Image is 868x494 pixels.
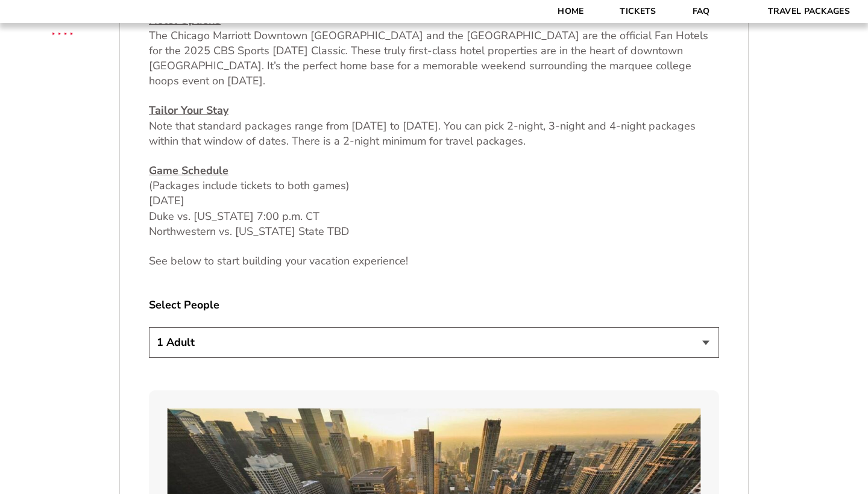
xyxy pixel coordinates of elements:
u: Game Schedule [149,163,228,178]
span: See below to start building your vacation experience! [149,254,408,268]
p: (Packages include tickets to both games) [DATE] Duke vs. [US_STATE] 7:00 p.m. CT Northwestern vs.... [149,163,719,239]
p: The Chicago Marriott Downtown [GEOGRAPHIC_DATA] and the [GEOGRAPHIC_DATA] are the official Fan Ho... [149,13,719,89]
u: Tailor Your Stay [149,103,228,117]
img: CBS Sports Thanksgiving Classic [36,6,89,58]
label: Select People [149,298,719,313]
p: Note that standard packages range from [DATE] to [DATE]. You can pick 2-night, 3-night and 4-nigh... [149,103,719,149]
